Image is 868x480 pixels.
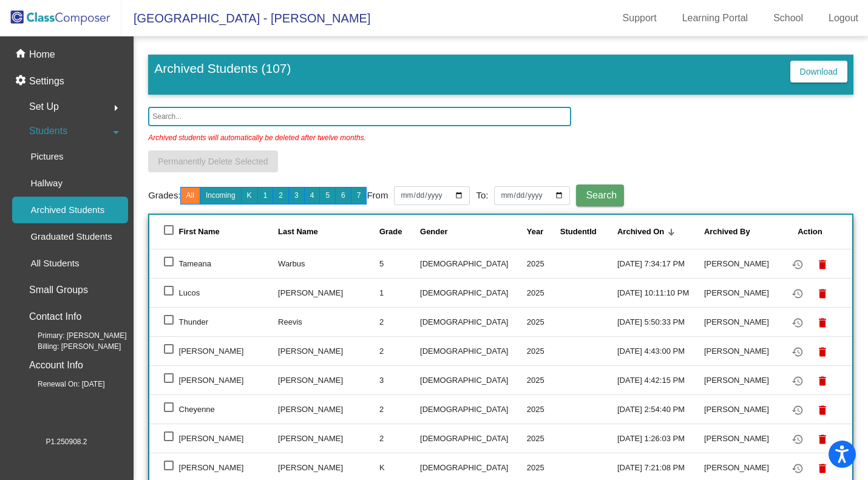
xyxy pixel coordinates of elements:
div: Archived On [617,226,664,238]
td: 1 [379,278,420,307]
td: [PERSON_NAME] [179,336,279,365]
button: 6 [335,187,351,205]
td: Cheyenne [179,394,279,424]
mat-icon: restore [790,374,805,388]
mat-icon: delete [815,403,830,417]
mat-icon: home [15,47,29,62]
span: Students [29,123,67,140]
button: 4 [304,187,320,205]
td: 2025 [527,249,560,278]
p: Pictures [30,149,63,164]
td: [DEMOGRAPHIC_DATA] [420,278,527,307]
td: 2 [379,394,420,424]
button: Incoming [200,187,242,205]
td: 3 [379,365,420,394]
div: StudentId [560,226,617,238]
div: Gender [420,226,448,238]
span: Search [586,190,617,200]
p: Graduated Students [30,229,112,244]
td: 2025 [527,336,560,365]
mat-icon: delete [815,316,830,330]
span: Primary: [PERSON_NAME] [18,330,127,341]
td: [DATE] 1:26:03 PM [617,424,704,453]
td: [DEMOGRAPHIC_DATA] [420,394,527,424]
td: 2025 [527,424,560,453]
div: Last Name [278,226,379,238]
mat-icon: restore [790,345,805,359]
td: [PERSON_NAME] [179,424,279,453]
div: Archived By [704,226,782,238]
td: 2025 [527,307,560,336]
span: Download [800,67,838,76]
div: Year [527,226,543,238]
div: Grade [379,226,402,238]
div: Archived By [704,226,750,238]
td: [DEMOGRAPHIC_DATA] [420,249,527,278]
td: 2 [379,336,420,365]
span: Permanently Delete Selected [158,157,268,166]
span: Renewal On: [DATE] [18,379,104,390]
td: [DATE] 4:43:00 PM [617,336,704,365]
p: All Students [30,256,79,271]
p: Account Info [29,357,83,374]
button: K [241,187,258,205]
td: Thunder [179,307,279,336]
div: Grade [379,226,420,238]
button: 2 [273,187,289,205]
mat-icon: restore [790,461,805,476]
td: 5 [379,249,420,278]
td: [DEMOGRAPHIC_DATA] [420,424,527,453]
td: Lucos [179,278,279,307]
td: 2025 [527,365,560,394]
td: Reevis [278,307,379,336]
td: [PERSON_NAME] [704,249,782,278]
div: StudentId [560,226,597,238]
a: Support [613,8,666,28]
td: [DATE] 2:54:40 PM [617,394,704,424]
mat-icon: delete [815,432,830,447]
td: [DATE] 10:11:10 PM [617,278,704,307]
span: [GEOGRAPHIC_DATA] - [PERSON_NAME] [121,8,370,28]
p: Archived students will automatically be deleted after twelve months. [148,126,366,143]
p: Archived Students [30,203,104,217]
span: Set Up [29,98,59,115]
mat-icon: arrow_drop_down [109,125,123,140]
td: [PERSON_NAME] [704,365,782,394]
th: Action [782,215,852,249]
p: Small Groups [29,282,88,299]
div: Last Name [278,226,318,238]
a: From [367,189,388,203]
td: Warbus [278,249,379,278]
div: Gender [420,226,527,238]
mat-icon: delete [815,374,830,388]
td: Tameana [179,249,279,278]
td: 2 [379,307,420,336]
div: Year [527,226,560,238]
mat-icon: delete [815,345,830,359]
td: [PERSON_NAME] [704,307,782,336]
button: 7 [351,187,367,205]
td: [PERSON_NAME] [278,278,379,307]
td: [DATE] 5:50:33 PM [617,307,704,336]
td: [PERSON_NAME] [704,336,782,365]
td: 2025 [527,394,560,424]
button: 5 [319,187,336,205]
button: Download [790,61,847,83]
mat-icon: restore [790,257,805,272]
p: Contact Info [29,308,81,325]
button: All [180,187,200,205]
h3: Archived Students (107) [154,61,291,85]
p: Settings [29,74,64,89]
td: [DATE] 7:34:17 PM [617,249,704,278]
mat-icon: delete [815,286,830,301]
mat-icon: restore [790,403,805,417]
td: [DEMOGRAPHIC_DATA] [420,336,527,365]
mat-icon: restore [790,286,805,301]
p: Hallway [30,176,63,191]
mat-icon: settings [15,74,29,89]
td: [DATE] 4:42:15 PM [617,365,704,394]
div: First Name [179,226,279,238]
td: [DEMOGRAPHIC_DATA] [420,307,527,336]
a: To: [476,189,488,203]
a: Grades: [148,189,180,203]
